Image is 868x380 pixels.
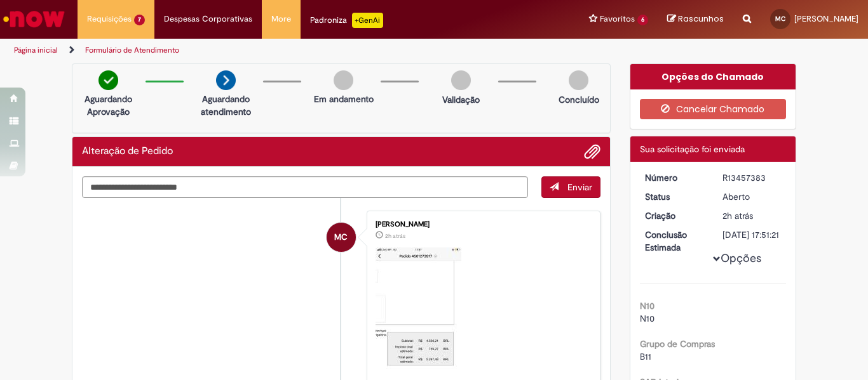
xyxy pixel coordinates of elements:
[722,171,782,184] div: R13457383
[385,232,405,240] span: 2h atrás
[635,171,714,184] dt: Número
[14,45,58,55] a: Página inicial
[442,93,480,106] p: Validação
[334,222,348,252] span: MC
[722,228,782,241] div: [DATE] 17:51:21
[635,228,714,254] dt: Conclusão Estimada
[775,15,785,23] span: MC
[722,210,753,221] span: 2h atrás
[134,15,145,25] span: 7
[722,210,753,221] time: 28/08/2025 11:51:18
[640,99,787,119] button: Cancelar Chamado
[334,70,353,90] img: img-circle-grey.png
[216,70,236,90] img: arrow-next.png
[82,176,528,198] textarea: Digite sua mensagem aqui...
[635,190,714,203] dt: Status
[567,181,592,193] span: Enviar
[678,13,724,25] span: Rascunhos
[640,143,745,155] span: Sua solicitação foi enviada
[584,143,600,160] button: Adicionar anexos
[722,190,782,203] div: Aberto
[667,13,724,25] a: Rascunhos
[164,13,252,25] span: Despesas Corporativas
[78,93,139,118] p: Aguardando Aprovação
[640,313,654,324] span: N10
[794,13,858,24] span: [PERSON_NAME]
[640,351,651,362] span: B11
[541,176,600,198] button: Enviar
[630,64,796,89] div: Opções do Chamado
[10,39,569,62] ul: Trilhas de página
[451,70,471,90] img: img-circle-grey.png
[600,13,635,25] span: Favoritos
[376,221,587,228] div: [PERSON_NAME]
[327,223,356,252] div: Marcelo Costa
[310,13,383,28] div: Padroniza
[635,209,714,222] dt: Criação
[271,13,291,25] span: More
[637,15,648,25] span: 6
[569,70,588,90] img: img-circle-grey.png
[1,6,67,32] img: ServiceNow
[559,93,599,106] p: Concluído
[314,93,374,105] p: Em andamento
[640,300,654,311] b: N10
[98,70,118,90] img: check-circle-green.png
[352,13,383,28] p: +GenAi
[82,146,173,157] h2: Alteração de Pedido Histórico de tíquete
[87,13,132,25] span: Requisições
[722,209,782,222] div: 28/08/2025 11:51:18
[640,338,715,350] b: Grupo de Compras
[195,93,257,118] p: Aguardando atendimento
[85,45,179,55] a: Formulário de Atendimento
